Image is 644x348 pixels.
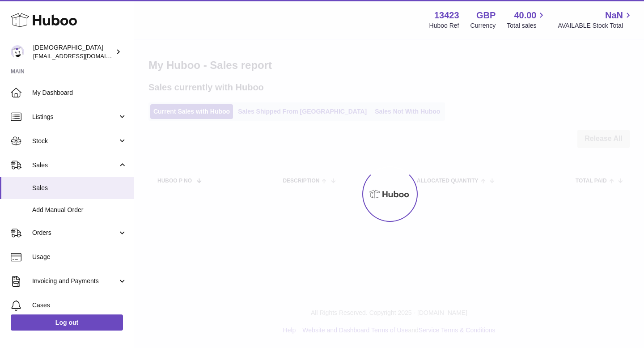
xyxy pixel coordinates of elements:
span: 40.00 [514,9,536,21]
span: Usage [32,253,127,261]
a: 40.00 Total sales [507,9,547,30]
div: Huboo Ref [429,21,459,30]
span: Orders [32,229,118,237]
div: [DEMOGRAPHIC_DATA] [33,43,114,60]
span: My Dashboard [32,89,127,97]
span: Sales [32,161,118,170]
strong: GBP [476,9,496,21]
a: Log out [11,314,123,331]
div: Currency [470,21,496,30]
span: Stock [32,137,118,145]
span: Sales [32,184,127,192]
span: Total sales [507,21,547,30]
span: AVAILABLE Stock Total [558,21,633,30]
span: Cases [32,301,127,310]
a: NaN AVAILABLE Stock Total [558,9,633,30]
span: Listings [32,113,118,121]
img: olgazyuz@outlook.com [11,45,24,59]
span: [EMAIL_ADDRESS][DOMAIN_NAME] [33,52,131,59]
span: Invoicing and Payments [32,277,118,285]
span: NaN [605,9,623,21]
strong: 13423 [434,9,459,21]
span: Add Manual Order [32,206,127,214]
